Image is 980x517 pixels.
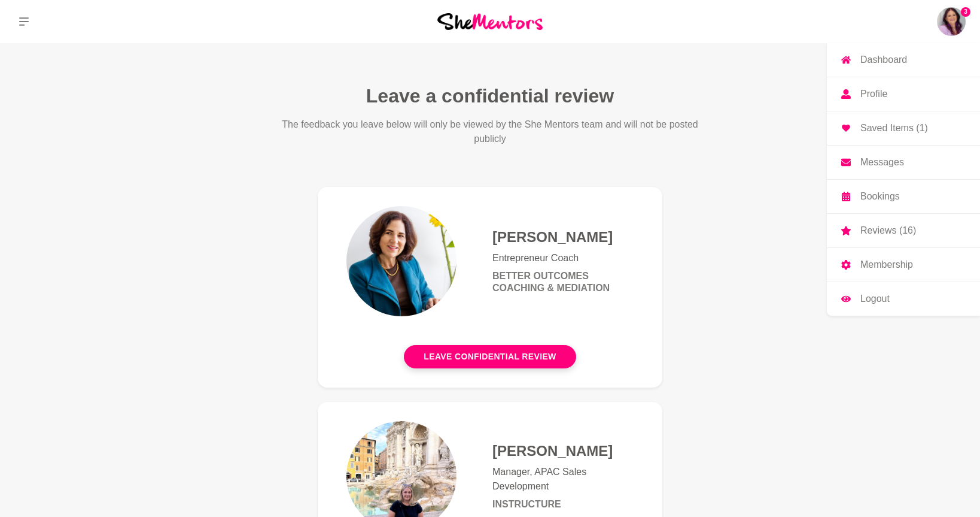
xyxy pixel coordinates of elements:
[366,84,614,108] h1: Leave a confidential review
[860,123,928,133] p: Saved Items (1)
[492,465,634,494] p: Manager, APAC Sales Development
[961,7,970,17] span: 3
[492,442,634,460] h4: [PERSON_NAME]
[404,345,576,368] button: Leave confidential review
[860,158,904,167] p: Messages
[492,498,634,510] h6: Instructure
[827,146,980,179] a: Messages
[437,13,543,29] img: She Mentors Logo
[860,55,907,65] p: Dashboard
[860,89,887,99] p: Profile
[279,117,701,146] p: The feedback you leave below will only be viewed by the She Mentors team and will not be posted p...
[860,260,913,270] p: Membership
[860,226,916,235] p: Reviews (16)
[492,228,634,246] h4: [PERSON_NAME]
[827,43,980,77] a: Dashboard
[827,180,980,213] a: Bookings
[860,192,900,201] p: Bookings
[492,270,634,294] h6: Better Outcomes Coaching & Mediation
[937,7,966,36] img: Bobbi Barrington
[827,77,980,111] a: Profile
[860,294,890,304] p: Logout
[937,7,966,36] a: Bobbi Barrington3DashboardProfileSaved Items (1)MessagesBookingsReviews (16)MembershipLogout
[492,251,634,265] p: Entrepreneur Coach
[827,111,980,145] a: Saved Items (1)
[827,214,980,247] a: Reviews (16)
[318,187,662,388] a: [PERSON_NAME]Entrepreneur CoachBetter Outcomes Coaching & MediationLeave confidential review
